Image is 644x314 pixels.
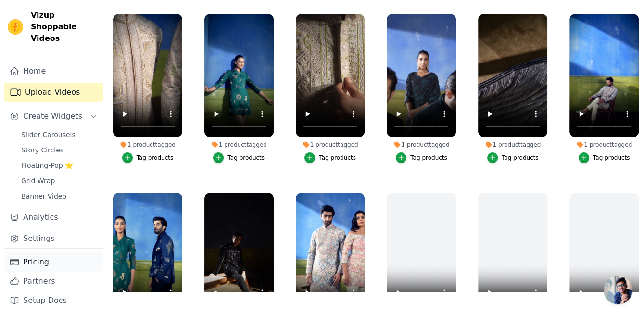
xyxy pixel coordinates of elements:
[15,128,103,141] a: Slider Carousels
[4,252,103,272] a: Pricing
[213,152,265,163] button: Tag products
[319,154,356,162] div: Tag products
[21,161,73,170] span: Floating-Pop ⭐
[8,19,23,35] img: Vizup
[4,291,103,310] a: Setup Docs
[31,10,100,44] span: Vizup Shoppable Videos
[304,152,356,163] button: Tag products
[21,145,63,155] span: Story Circles
[21,130,76,139] span: Slider Carousels
[4,229,103,248] a: Settings
[410,154,447,162] div: Tag products
[15,143,103,157] a: Story Circles
[4,83,103,102] a: Upload Videos
[579,152,630,163] button: Tag products
[478,141,547,149] div: 1 product tagged
[23,111,82,122] span: Create Widgets
[604,276,632,304] a: Open chat
[487,152,539,163] button: Tag products
[593,154,630,162] div: Tag products
[4,62,103,81] a: Home
[569,141,639,149] div: 1 product tagged
[227,154,265,162] div: Tag products
[15,159,103,172] a: Floating-Pop ⭐
[296,141,365,149] div: 1 product tagged
[502,154,539,162] div: Tag products
[122,152,174,163] button: Tag products
[4,107,103,126] button: Create Widgets
[396,152,447,163] button: Tag products
[15,189,103,203] a: Banner Video
[387,141,456,149] div: 1 product tagged
[113,141,182,149] div: 1 product tagged
[204,141,274,149] div: 1 product tagged
[137,154,174,162] div: Tag products
[15,174,103,188] a: Grid Wrap
[21,191,66,201] span: Banner Video
[4,208,103,227] a: Analytics
[4,272,103,291] a: Partners
[21,176,55,186] span: Grid Wrap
